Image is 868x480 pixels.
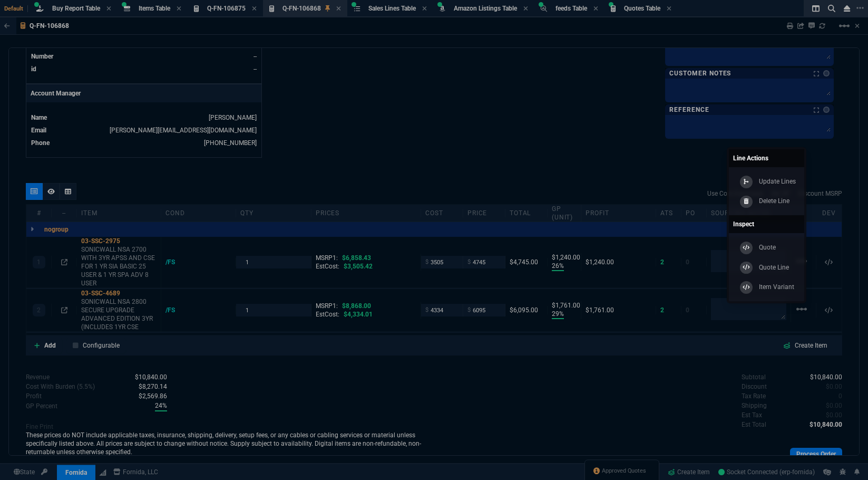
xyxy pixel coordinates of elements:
[729,215,804,233] a: Inspect
[759,243,776,252] p: Quote
[759,282,794,292] p: Item Variant
[729,149,804,167] a: Line Actions
[759,196,789,206] p: Delete Line
[759,263,789,272] p: Quote Line
[759,177,796,186] p: Update Lines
